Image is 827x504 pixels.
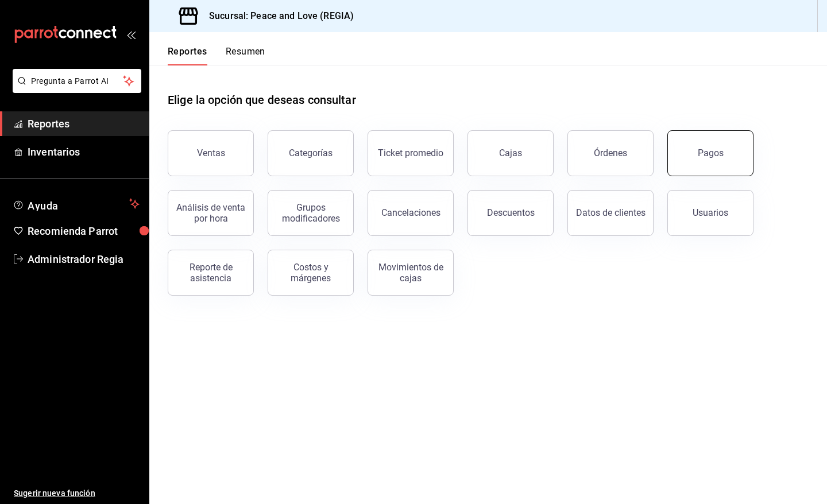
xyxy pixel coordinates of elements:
span: Inventarios [28,144,140,160]
button: Pregunta a Parrot AI [13,69,141,93]
div: Análisis de venta por hora [175,202,246,224]
button: Categorías [268,130,354,176]
button: Datos de clientes [567,190,654,236]
div: Grupos modificadores [275,202,346,224]
button: Grupos modificadores [268,190,354,236]
button: Descuentos [467,190,554,236]
div: Ticket promedio [378,148,443,158]
div: Reporte de asistencia [175,262,246,284]
span: Recomienda Parrot [28,223,140,239]
div: Descuentos [487,207,535,218]
button: Ventas [168,130,254,176]
div: Movimientos de cajas [375,262,446,284]
div: Órdenes [594,148,627,158]
div: Cajas [499,148,522,158]
div: Ventas [197,148,225,158]
div: navigation tabs [168,46,265,65]
span: Administrador Regia [28,251,140,267]
div: Cancelaciones [381,207,440,218]
div: Costos y márgenes [275,262,346,284]
button: Ticket promedio [368,130,454,176]
button: Costos y márgenes [268,250,354,296]
button: open_drawer_menu [126,30,136,39]
button: Movimientos de cajas [368,250,454,296]
span: Reportes [28,116,140,131]
div: Categorías [289,148,333,158]
button: Cajas [467,130,554,176]
h3: Sucursal: Peace and Love (REGIA) [200,9,354,23]
button: Usuarios [667,190,753,236]
button: Reportes [168,46,207,65]
div: Datos de clientes [576,207,646,218]
h1: Elige la opción que deseas consultar [168,91,356,108]
button: Cancelaciones [368,190,454,236]
button: Pagos [667,130,753,176]
div: Usuarios [693,207,728,218]
button: Reporte de asistencia [168,250,254,296]
button: Análisis de venta por hora [168,190,254,236]
a: Pregunta a Parrot AI [8,83,141,95]
span: Pregunta a Parrot AI [31,75,123,87]
span: Ayuda [28,197,125,211]
button: Órdenes [567,130,654,176]
div: Pagos [698,148,724,158]
button: Resumen [226,46,265,65]
span: Sugerir nueva función [14,487,140,499]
